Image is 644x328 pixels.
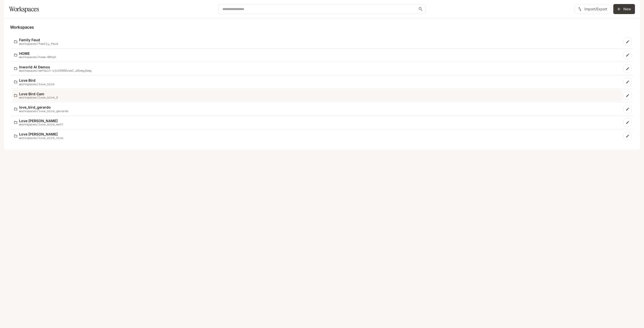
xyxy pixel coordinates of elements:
[19,69,91,72] p: workspaces/default-ojst2002voml_a3vmgjbmg
[19,82,54,86] p: workspaces/love_bird
[19,92,58,96] p: Love Bird Cam
[19,105,68,109] p: love_bird_gerardo
[19,38,58,42] p: Family Feud
[12,63,622,74] a: Inworld AI Demosworkspaces/default-ojst2002voml_a3vmgjbmg
[19,132,63,136] p: Love [PERSON_NAME]
[12,36,622,47] a: Family Feudworkspaces/family_feud
[623,91,632,100] a: Edit workspace
[19,123,63,126] p: workspaces/love_bird_matt
[623,37,632,46] a: Edit workspace
[623,105,632,113] a: Edit workspace
[9,4,39,14] h1: Workspaces
[10,24,634,30] h5: Workspaces
[623,64,632,73] a: Edit workspace
[623,118,632,127] a: Edit workspace
[19,96,58,99] p: workspaces/love_bird_2
[12,76,622,88] a: Love Birdworkspaces/love_bird
[12,130,622,142] a: Love [PERSON_NAME]workspaces/love_bird_nina
[12,50,622,61] a: HOMEworkspaces/home-88tph
[623,78,632,86] a: Edit workspace
[19,109,68,113] p: workspaces/love_bird_gerardo
[19,42,58,45] p: workspaces/family_feud
[613,4,635,14] button: Create workspace
[574,4,611,14] button: Import/Export
[623,51,632,59] a: Edit workspace
[19,78,54,82] p: Love Bird
[19,119,63,123] p: Love [PERSON_NAME]
[623,132,632,140] a: Edit workspace
[19,65,91,69] p: Inworld AI Demos
[19,136,63,139] p: workspaces/love_bird_nina
[19,52,56,55] p: HOME
[19,55,56,59] p: workspaces/home-88tph
[12,117,622,128] a: Love [PERSON_NAME]workspaces/love_bird_matt
[12,103,622,115] a: love_bird_gerardoworkspaces/love_bird_gerardo
[12,90,622,101] a: Love Bird Camworkspaces/love_bird_2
